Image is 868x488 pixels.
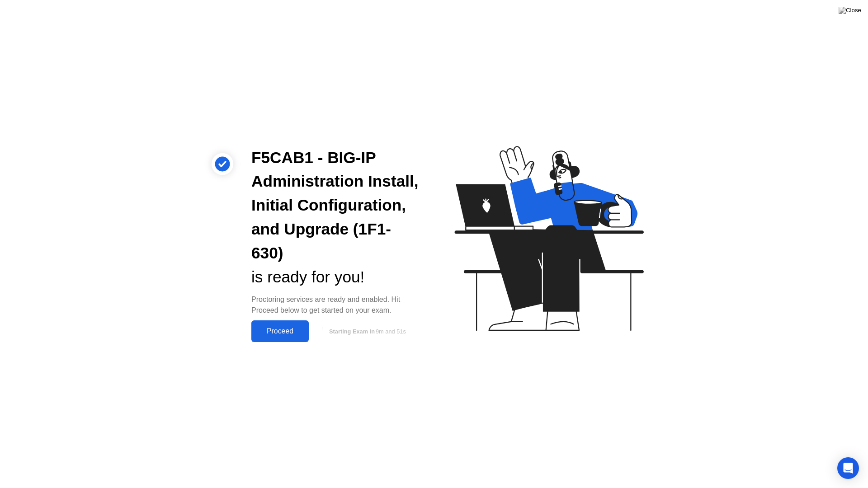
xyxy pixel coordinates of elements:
div: Proceed [254,327,306,335]
div: Proctoring services are ready and enabled. Hit Proceed below to get started on your exam. [251,294,420,316]
div: is ready for you! [251,265,420,289]
img: Close [839,7,861,14]
span: 9m and 51s [376,328,406,335]
button: Proceed [251,320,309,342]
div: F5CAB1 - BIG-IP Administration Install, Initial Configuration, and Upgrade (1F1-630) [251,146,420,265]
div: Open Intercom Messenger [837,457,859,479]
button: Starting Exam in9m and 51s [313,323,420,340]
